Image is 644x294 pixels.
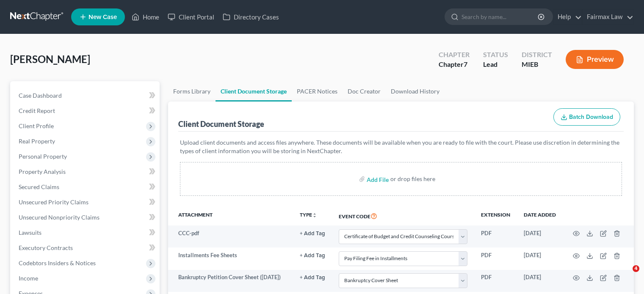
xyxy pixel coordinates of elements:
[19,92,62,99] span: Case Dashboard
[168,247,293,269] td: Installments Fee Sheets
[19,153,67,160] span: Personal Property
[312,213,317,218] i: unfold_more
[483,60,508,69] div: Lead
[483,50,508,60] div: Status
[12,225,160,240] a: Lawsuits
[474,225,517,247] td: PDF
[19,244,73,251] span: Executory Contracts
[474,206,517,225] th: Extension
[386,81,445,102] a: Download History
[522,60,552,69] div: MIEB
[474,247,517,269] td: PDF
[12,195,160,210] a: Unsecured Priority Claims
[566,50,624,69] button: Preview
[300,273,325,281] a: + Add Tag
[163,9,218,25] a: Client Portal
[517,270,563,292] td: [DATE]
[583,9,633,25] a: Fairmax Law
[19,137,55,145] span: Real Property
[88,14,117,20] span: New Case
[522,50,552,60] div: District
[19,122,54,129] span: Client Profile
[462,9,539,25] input: Search by name...
[19,229,41,236] span: Lawsuits
[464,60,467,68] span: 7
[292,81,343,102] a: PACER Notices
[168,225,293,247] td: CCC-pdf
[300,253,325,258] button: + Add Tag
[332,206,474,225] th: Event Code
[517,206,563,225] th: Date added
[300,251,325,259] a: + Add Tag
[19,183,59,190] span: Secured Claims
[12,164,160,179] a: Property Analysis
[390,175,435,183] div: or drop files here
[19,107,55,114] span: Credit Report
[12,179,160,195] a: Secured Claims
[12,240,160,256] a: Executory Contracts
[439,50,470,60] div: Chapter
[474,270,517,292] td: PDF
[300,212,317,218] button: TYPEunfold_more
[127,9,163,25] a: Home
[10,53,90,65] span: [PERSON_NAME]
[19,198,88,206] span: Unsecured Priority Claims
[168,270,293,292] td: Bankruptcy Petition Cover Sheet ([DATE])
[19,214,100,221] span: Unsecured Nonpriority Claims
[168,206,293,225] th: Attachment
[19,275,38,282] span: Income
[517,247,563,269] td: [DATE]
[168,81,216,102] a: Forms Library
[19,168,66,175] span: Property Analysis
[300,275,325,280] button: + Add Tag
[569,113,613,121] span: Batch Download
[300,231,325,236] button: + Add Tag
[216,81,292,102] a: Client Document Storage
[180,138,622,155] p: Upload client documents and access files anywhere. These documents will be available when you are...
[553,108,620,126] button: Batch Download
[178,119,264,129] div: Client Document Storage
[218,9,283,25] a: Directory Cases
[553,9,582,25] a: Help
[12,88,160,103] a: Case Dashboard
[439,60,470,69] div: Chapter
[12,210,160,225] a: Unsecured Nonpriority Claims
[12,103,160,118] a: Credit Report
[19,259,96,267] span: Codebtors Insiders & Notices
[343,81,386,102] a: Doc Creator
[633,265,639,272] span: 4
[300,229,325,237] a: + Add Tag
[517,225,563,247] td: [DATE]
[615,265,636,286] iframe: Intercom live chat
